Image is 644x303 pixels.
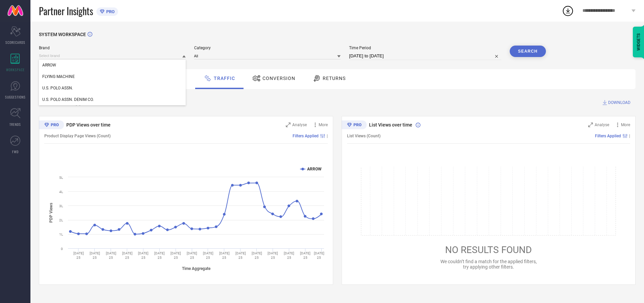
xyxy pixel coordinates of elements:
[42,86,73,90] span: U.S. POLO ASSN.
[5,94,26,100] span: SUGGESTIONS
[595,122,609,127] span: Analyse
[42,63,56,67] span: ARROW
[39,32,86,37] span: SYSTEM WORKSPACE
[621,122,630,127] span: More
[39,52,186,59] input: Select brand
[105,9,115,14] span: PRO
[6,67,25,72] span: WORKSPACE
[562,5,574,17] div: Open download list
[59,190,63,194] text: 4L
[12,149,19,154] span: FWD
[59,204,63,208] text: 3L
[327,134,328,138] span: |
[369,122,412,128] span: List Views over time
[9,122,21,127] span: TRENDS
[252,251,262,259] text: [DATE] 25
[39,94,186,105] div: U.S. POLO ASSN. DENIM CO.
[319,122,328,127] span: More
[154,251,165,259] text: [DATE] 25
[59,232,63,236] text: 1L
[59,218,63,222] text: 2L
[214,76,235,81] span: Traffic
[293,134,319,138] span: Filters Applied
[182,266,211,271] tspan: Time Aggregate
[284,251,294,259] text: [DATE] 25
[268,251,278,259] text: [DATE] 25
[347,134,381,138] span: List Views (Count)
[66,122,111,128] span: PDP Views over time
[608,99,630,106] span: DOWNLOAD
[349,46,501,50] span: Time Period
[307,167,322,171] text: ARROW
[39,71,186,82] div: FLYING MACHINE
[219,251,230,259] text: [DATE] 25
[5,40,25,45] span: SCORECARDS
[595,134,621,138] span: Filters Applied
[42,74,75,79] span: FLYING MACHINE
[194,46,341,50] span: Category
[39,82,186,94] div: U.S. POLO ASSN.
[314,251,324,259] text: [DATE] 25
[138,251,148,259] text: [DATE] 25
[106,251,116,259] text: [DATE] 25
[49,203,53,223] tspan: PDP Views
[203,251,213,259] text: [DATE] 25
[286,122,291,127] svg: Zoom
[122,251,133,259] text: [DATE] 25
[235,251,246,259] text: [DATE] 25
[42,97,94,102] span: U.S. POLO ASSN. DENIM CO.
[39,120,64,131] div: Premium
[323,76,346,81] span: Returns
[90,251,100,259] text: [DATE] 25
[61,247,63,251] text: 0
[588,122,593,127] svg: Zoom
[39,59,186,71] div: ARROW
[445,244,532,255] span: NO RESULTS FOUND
[44,134,111,138] span: Product Display Page Views (Count)
[39,4,93,18] span: Partner Insights
[262,76,295,81] span: Conversion
[300,251,310,259] text: [DATE] 25
[170,251,181,259] text: [DATE] 25
[187,251,197,259] text: [DATE] 25
[342,120,367,131] div: Premium
[510,46,546,57] button: Search
[292,122,307,127] span: Analyse
[629,134,630,138] span: |
[59,176,63,180] text: 5L
[73,251,84,259] text: [DATE] 25
[349,52,501,60] input: Select time period
[39,46,186,50] span: Brand
[440,259,537,270] span: We couldn’t find a match for the applied filters, try applying other filters.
